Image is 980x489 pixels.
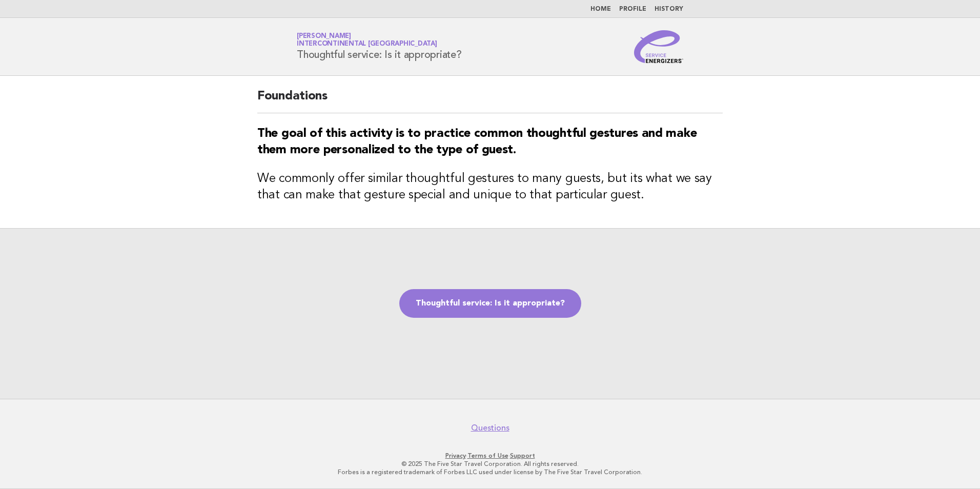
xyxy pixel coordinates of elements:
[297,41,437,48] span: InterContinental [GEOGRAPHIC_DATA]
[510,452,535,459] a: Support
[176,468,804,476] p: Forbes is a registered trademark of Forbes LLC used under license by The Five Star Travel Corpora...
[297,33,462,60] h1: Thoughtful service: Is it appropriate?
[619,6,646,12] a: Profile
[297,33,437,47] a: [PERSON_NAME]InterContinental [GEOGRAPHIC_DATA]
[399,289,581,318] a: Thoughtful service: Is it appropriate?
[634,30,683,63] img: Service Energizers
[176,452,804,460] p: · ·
[257,171,723,203] h3: We commonly offer similar thoughtful gestures to many guests, but its what we say that can make t...
[655,6,683,12] a: History
[445,452,466,459] a: Privacy
[176,460,804,468] p: © 2025 The Five Star Travel Corporation. All rights reserved.
[471,423,509,433] a: Questions
[257,88,723,113] h2: Foundations
[590,6,611,12] a: Home
[257,128,697,156] strong: The goal of this activity is to practice common thoughtful gestures and make them more personaliz...
[467,452,508,459] a: Terms of Use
